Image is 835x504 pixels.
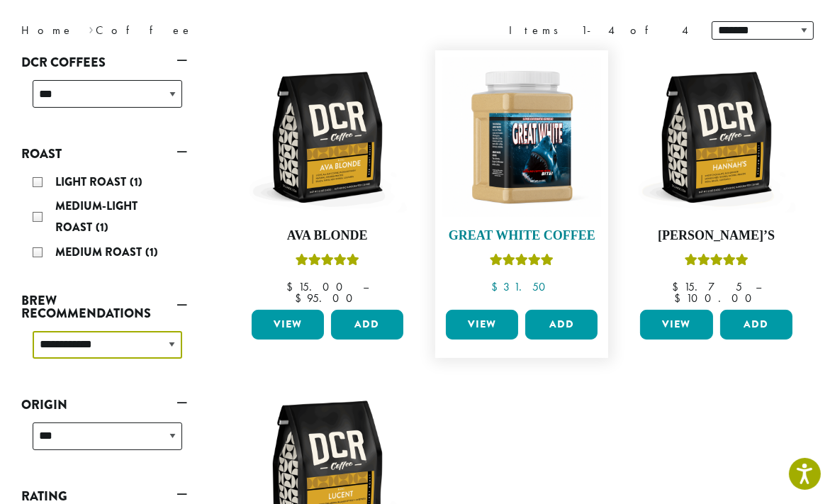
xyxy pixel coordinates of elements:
[637,57,795,216] img: DCR-12oz-Hannahs-Stock-scaled.png
[442,57,601,216] img: Great_White_Ground_Espresso_2.png
[509,22,690,39] div: Items 1-4 of 4
[331,310,403,340] button: Add
[21,417,188,467] div: Origin
[252,310,324,340] a: View
[442,57,601,304] a: Great White CoffeeRated 5.00 out of 5 $31.50
[130,174,142,190] span: (1)
[55,174,130,190] span: Light Roast
[21,166,188,271] div: Roast
[96,219,108,235] span: (1)
[247,57,406,216] img: DCR-12oz-Ava-Blonde-Stock-scaled.png
[491,279,503,294] span: $
[672,279,684,294] span: $
[674,291,686,306] span: $
[21,50,188,74] a: DCR Coffees
[442,228,601,244] h4: Great White Coffee
[286,279,298,294] span: $
[672,279,742,294] bdi: 15.75
[637,228,795,244] h4: [PERSON_NAME]’s
[363,279,369,294] span: –
[491,279,552,294] bdi: 31.50
[640,310,712,340] a: View
[55,244,145,260] span: Medium Roast
[637,57,795,304] a: [PERSON_NAME]’sRated 5.00 out of 5
[296,252,359,273] div: Rated 5.00 out of 5
[674,291,758,306] bdi: 100.00
[248,228,407,244] h4: Ava Blonde
[21,142,188,166] a: Roast
[446,310,518,340] a: View
[21,289,188,325] a: Brew Recommendations
[145,244,158,260] span: (1)
[295,291,359,306] bdi: 95.00
[490,252,554,273] div: Rated 5.00 out of 5
[295,291,307,306] span: $
[55,198,138,235] span: Medium-Light Roast
[720,310,792,340] button: Add
[21,23,74,38] a: Home
[21,74,188,125] div: DCR Coffees
[89,17,94,39] span: ›
[21,393,188,417] a: Origin
[685,252,749,273] div: Rated 5.00 out of 5
[21,22,396,39] nav: Breadcrumb
[756,279,761,294] span: –
[21,325,188,376] div: Brew Recommendations
[286,279,349,294] bdi: 15.00
[525,310,598,340] button: Add
[248,57,407,304] a: Ava BlondeRated 5.00 out of 5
